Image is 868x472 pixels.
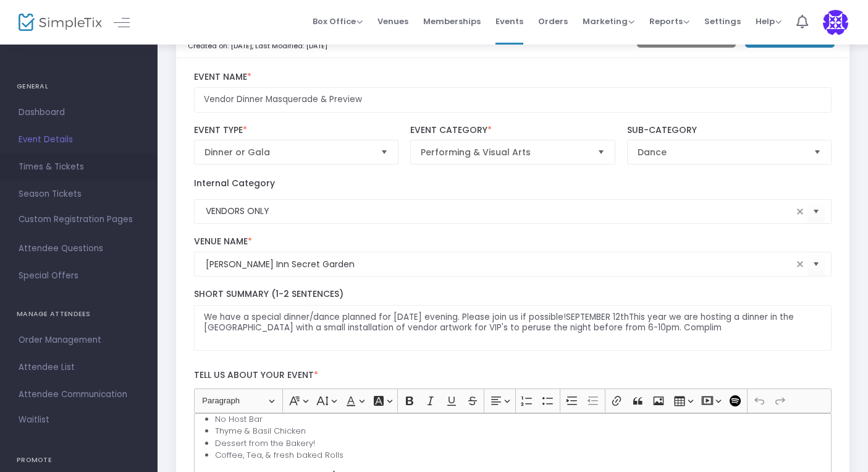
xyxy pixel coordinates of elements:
span: Marketing [583,15,634,27]
label: Event Type [194,125,398,136]
span: Attendee Communication [19,387,139,403]
span: Attendee Questions [19,241,139,257]
button: Select [592,140,610,164]
label: Sub-Category [627,125,832,136]
span: Special Offers [19,268,139,284]
li: Coffee, Tea, & fresh baked Rolls [215,449,826,461]
button: Select [809,140,826,164]
span: Events [495,6,523,37]
span: Event Details [19,132,139,148]
label: Event Name [194,72,832,83]
span: Season Tickets [19,186,139,202]
li: Dessert from the Bakery! [215,437,826,450]
span: clear [793,204,807,219]
span: Reports [649,15,689,27]
span: Memberships [423,6,481,37]
span: Venues [377,6,408,37]
li: No Host Bar [215,413,826,426]
span: Order Management [19,332,139,348]
span: Box Office [313,15,363,27]
label: Tell us about your event [188,363,838,388]
div: Editor toolbar [194,388,832,413]
button: Select [807,252,825,277]
span: Times & Tickets [19,159,139,175]
span: Waitlist [19,414,49,426]
span: Help [756,15,782,27]
span: Dashboard [19,105,139,121]
p: Created on: [DATE] [188,41,622,51]
label: Venue Name [194,236,832,247]
span: Custom Registration Pages [19,213,133,226]
li: Thyme & Basil Chicken [215,425,826,437]
input: Enter Event Name [194,87,832,113]
button: Paragraph [196,392,280,411]
h4: GENERAL [17,74,141,99]
span: Paragraph [202,393,266,408]
span: Dance [638,146,804,158]
span: Orders [538,6,568,37]
input: Select Event Internal Category [206,205,793,218]
span: , Last Modified: [DATE] [252,41,327,51]
button: Select [807,199,825,224]
button: Select [376,140,393,164]
span: Dinner or Gala [204,146,371,158]
span: Performing & Visual Arts [421,146,587,158]
label: Event Category [410,125,615,136]
span: clear [793,257,807,272]
span: Attendee List [19,359,139,375]
span: Short Summary (1-2 Sentences) [194,288,343,300]
span: Settings [704,6,741,37]
h4: MANAGE ATTENDEES [17,302,141,327]
input: Select Venue [206,258,793,271]
label: Internal Category [194,177,275,190]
